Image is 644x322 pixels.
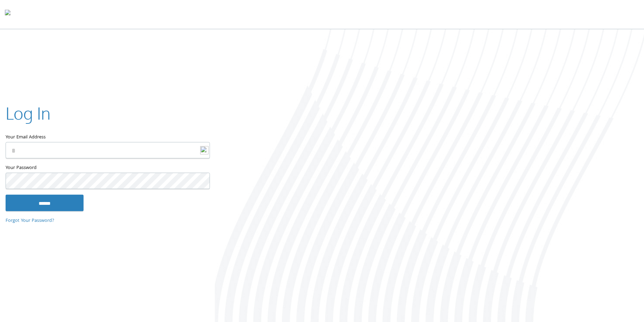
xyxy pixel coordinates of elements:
[6,102,50,125] h2: Log In
[5,7,10,21] img: todyl-logo-dark.svg
[6,164,209,173] label: Your Password
[196,146,204,154] keeper-lock: Open Keeper Popup
[6,217,54,225] a: Forgot Your Password?
[200,146,209,154] img: logo-new.svg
